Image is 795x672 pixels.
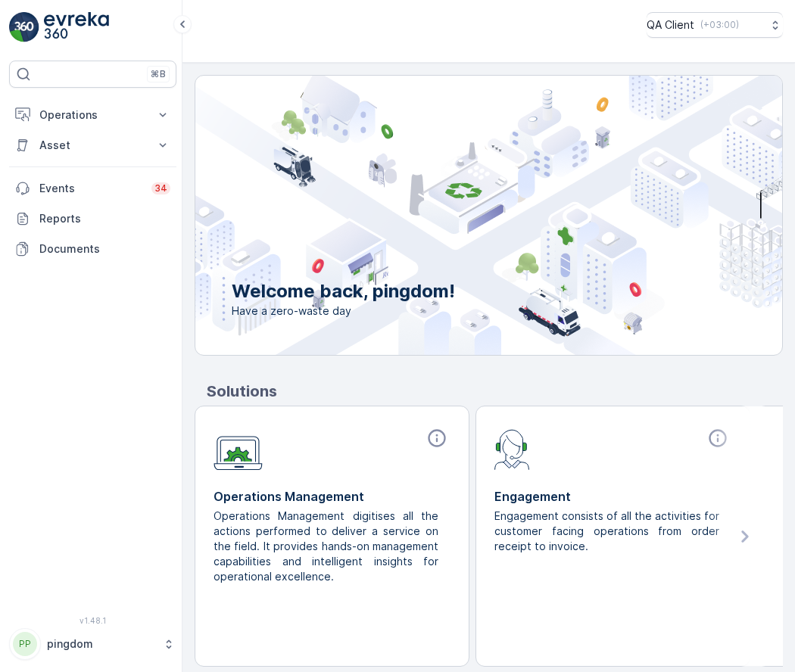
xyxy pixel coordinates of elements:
span: Have a zero-waste day [232,303,455,319]
p: Engagement consists of all the activities for customer facing operations from order receipt to in... [494,509,719,554]
p: Events [39,181,142,196]
p: Reports [39,211,170,226]
p: Operations Management digitises all the actions performed to deliver a service on the field. It p... [214,509,438,584]
button: PPpingdom [9,628,176,660]
img: module-icon [494,428,530,470]
span: v 1.48.1 [9,616,176,625]
p: Engagement [494,487,731,506]
p: ( +03:00 ) [700,19,739,31]
a: Reports [9,204,176,234]
p: Welcome back, pingdom! [232,279,455,303]
img: module-icon [214,428,263,471]
p: Solutions [207,380,783,403]
a: Documents [9,234,176,264]
img: logo_light-DOdMpM7g.png [44,12,109,42]
img: logo [9,12,39,42]
button: Operations [9,100,176,130]
a: Events34 [9,173,176,204]
p: pingdom [47,636,155,652]
img: city illustration [127,76,782,355]
p: ⌘B [151,68,166,80]
p: 34 [154,182,167,194]
button: Asset [9,130,176,160]
p: Operations Management [214,487,450,506]
p: Asset [39,138,146,153]
p: QA Client [647,17,694,33]
p: Operations [39,107,146,123]
p: Documents [39,241,170,257]
div: PP [13,632,37,656]
button: QA Client(+03:00) [647,12,783,38]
